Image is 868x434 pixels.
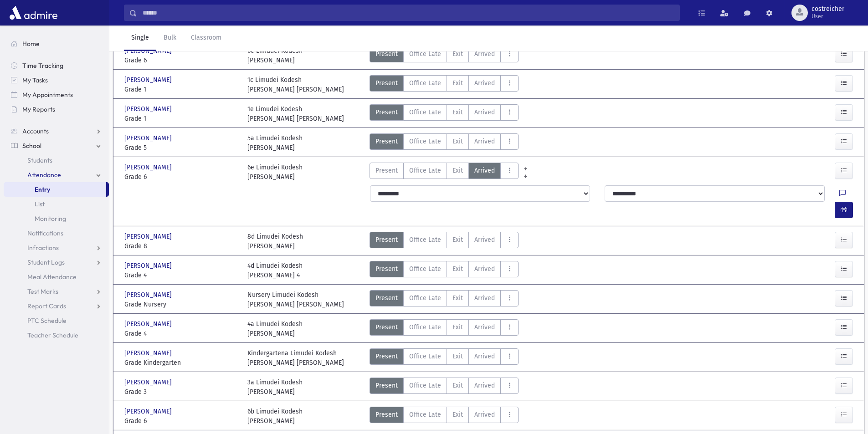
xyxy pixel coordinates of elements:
div: 5a Limudei Kodesh [PERSON_NAME] [247,133,303,153]
span: Office Late [409,410,441,419]
div: 4d Limudei Kodesh [PERSON_NAME] 4 [247,261,303,280]
span: Present [375,78,398,88]
a: My Tasks [4,73,109,87]
span: Time Tracking [22,61,63,70]
span: Grade 3 [124,387,238,397]
div: AttTypes [370,261,519,280]
span: Arrived [474,264,495,274]
span: [PERSON_NAME] [124,75,174,85]
span: Office Late [409,49,441,59]
a: Home [4,36,109,51]
span: Office Late [409,235,441,245]
span: Teacher Schedule [27,331,78,339]
div: 6e Limudei Kodesh [PERSON_NAME] [247,163,303,182]
span: Grade 1 [124,114,238,123]
span: [PERSON_NAME] [124,378,174,387]
span: Grade 4 [124,271,238,280]
span: Arrived [474,78,495,88]
a: Report Cards [4,299,109,313]
span: costreicher [812,5,844,13]
div: 6b Limudei Kodesh [PERSON_NAME] [247,407,303,426]
span: Office Late [409,322,441,332]
span: Grade 8 [124,241,238,251]
span: School [22,142,41,150]
div: AttTypes [370,133,519,153]
span: Exit [452,322,463,332]
span: Arrived [474,322,495,332]
span: Arrived [474,381,495,390]
span: Present [375,264,398,274]
div: AttTypes [370,104,519,123]
span: Grade Nursery [124,300,238,309]
span: Arrived [474,166,495,175]
span: Grade 5 [124,143,238,153]
span: Arrived [474,107,495,117]
span: Present [375,410,398,419]
span: [PERSON_NAME] [124,133,174,143]
span: Exit [452,381,463,390]
span: Grade 6 [124,56,238,65]
span: [PERSON_NAME] [124,261,174,271]
span: Office Late [409,107,441,117]
span: List [35,200,45,208]
span: Meal Attendance [27,273,77,281]
span: Exit [452,137,463,146]
span: Present [375,49,398,59]
span: Arrived [474,410,495,419]
span: Home [22,40,40,48]
span: Arrived [474,49,495,59]
span: Report Cards [27,302,66,310]
a: Classroom [184,26,229,51]
span: Present [375,235,398,245]
span: Exit [452,352,463,361]
span: Exit [452,107,463,117]
span: Student Logs [27,258,65,266]
input: Search [137,5,679,21]
span: User [812,13,844,20]
span: Exit [452,264,463,274]
span: [PERSON_NAME] [124,232,174,241]
span: Present [375,293,398,303]
a: Meal Attendance [4,270,109,284]
span: Present [375,352,398,361]
div: AttTypes [370,319,519,338]
a: Entry [4,182,106,197]
a: Single [124,26,156,51]
a: Notifications [4,226,109,240]
span: My Appointments [22,91,73,99]
span: Present [375,322,398,332]
span: Office Late [409,166,441,175]
a: School [4,138,109,153]
span: Grade 6 [124,172,238,182]
span: [PERSON_NAME] [124,407,174,416]
span: Arrived [474,137,495,146]
span: Present [375,107,398,117]
a: PTC Schedule [4,313,109,328]
span: [PERSON_NAME] [124,348,174,358]
div: AttTypes [370,348,519,368]
span: Test Marks [27,287,58,296]
div: Nursery Limudei Kodesh [PERSON_NAME] [PERSON_NAME] [247,290,344,309]
span: Infractions [27,244,59,252]
div: AttTypes [370,46,519,65]
span: Grade 4 [124,329,238,338]
span: Office Late [409,137,441,146]
a: Monitoring [4,211,109,226]
span: [PERSON_NAME] [124,104,174,114]
div: AttTypes [370,75,519,94]
div: Kindergartena Limudei Kodesh [PERSON_NAME] [PERSON_NAME] [247,348,344,368]
span: Exit [452,235,463,245]
img: AdmirePro [7,4,60,22]
div: 1c Limudei Kodesh [PERSON_NAME] [PERSON_NAME] [247,75,344,94]
div: 8d Limudei Kodesh [PERSON_NAME] [247,232,303,251]
a: Student Logs [4,255,109,270]
div: AttTypes [370,407,519,426]
span: Present [375,381,398,390]
span: Accounts [22,127,49,135]
div: AttTypes [370,232,519,251]
a: List [4,197,109,211]
span: Present [375,137,398,146]
span: [PERSON_NAME] [124,319,174,329]
span: Arrived [474,235,495,245]
span: Office Late [409,293,441,303]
